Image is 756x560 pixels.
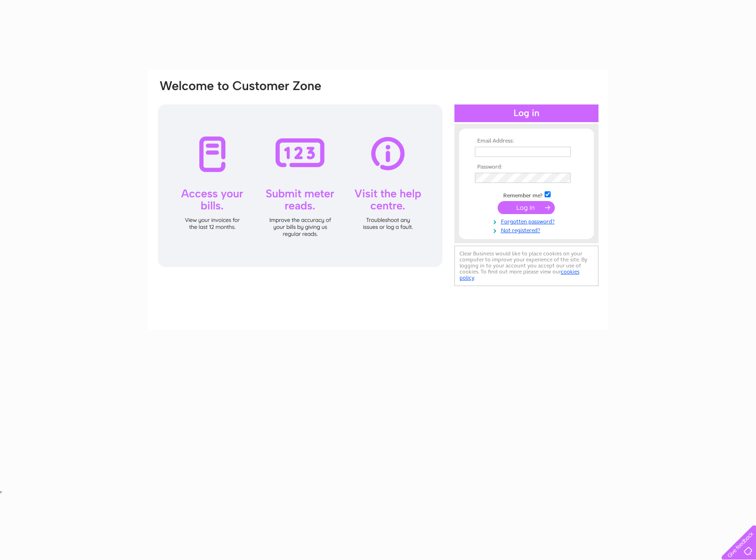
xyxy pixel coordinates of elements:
a: cookies policy [460,268,579,281]
td: Remember me? [473,190,580,199]
input: Submit [498,201,555,214]
th: Email Address: [473,138,580,144]
th: Password: [473,164,580,170]
a: Not registered? [475,225,580,234]
div: Clear Business would like to place cookies on your computer to improve your experience of the sit... [454,246,598,286]
a: Forgotten password? [475,216,580,225]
